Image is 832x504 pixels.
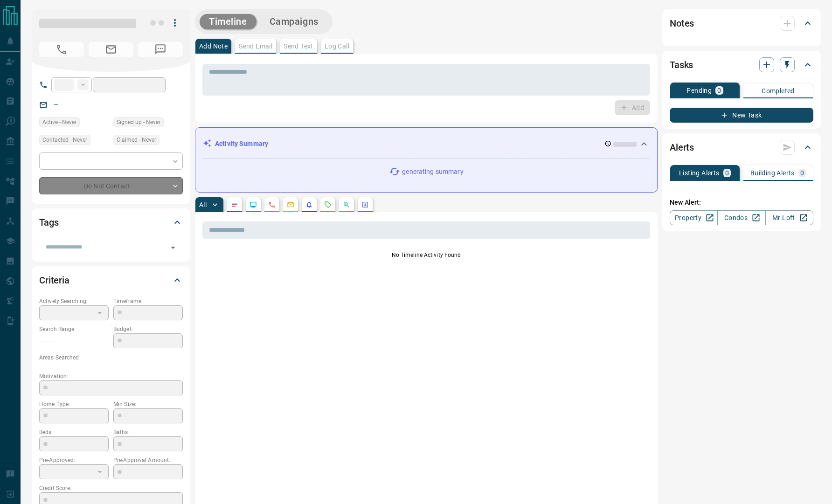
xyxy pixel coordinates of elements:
[260,14,328,29] button: Campaigns
[670,57,693,72] h2: Tasks
[200,14,257,29] button: Timeline
[39,353,183,362] p: Areas Searched:
[113,325,183,333] p: Budget:
[199,43,228,49] p: Add Note
[287,201,294,208] svg: Emails
[725,170,729,176] p: 0
[39,484,183,492] p: Credit Score:
[361,201,369,208] svg: Agent Actions
[39,269,183,291] div: Criteria
[39,456,109,464] p: Pre-Approved:
[138,42,183,57] span: No Number
[39,400,109,408] p: Home Type:
[717,87,721,94] p: 0
[39,177,183,194] div: Do Not Contact
[324,201,332,208] svg: Requests
[166,241,180,254] button: Open
[343,201,350,208] svg: Opportunities
[670,16,694,31] h2: Notes
[39,42,84,57] span: No Number
[679,170,720,176] p: Listing Alerts
[39,297,109,305] p: Actively Searching:
[765,210,813,225] a: Mr.Loft
[203,135,650,152] div: Activity Summary
[117,135,156,145] span: Claimed - Never
[686,87,712,94] p: Pending
[113,456,183,464] p: Pre-Approval Amount:
[39,428,109,436] p: Beds:
[39,333,109,349] p: -- - --
[39,215,58,230] h2: Tags
[670,198,813,207] p: New Alert:
[670,136,813,159] div: Alerts
[42,135,87,145] span: Contacted - Never
[800,170,804,176] p: 0
[113,400,183,408] p: Min Size:
[39,325,109,333] p: Search Range:
[202,251,650,259] p: No Timeline Activity Found
[231,201,238,208] svg: Notes
[42,117,76,127] span: Active - Never
[117,117,160,127] span: Signed up - Never
[39,211,183,234] div: Tags
[305,201,313,208] svg: Listing Alerts
[113,428,183,436] p: Baths:
[670,140,694,155] h2: Alerts
[39,273,69,288] h2: Criteria
[717,210,765,225] a: Condos
[89,42,133,57] span: No Email
[402,167,463,177] p: generating summary
[113,297,183,305] p: Timeframe:
[670,108,813,123] button: New Task
[250,201,257,208] svg: Lead Browsing Activity
[199,201,207,208] p: All
[750,170,795,176] p: Building Alerts
[670,54,813,76] div: Tasks
[215,139,268,149] p: Activity Summary
[762,88,795,94] p: Completed
[670,210,718,225] a: Property
[670,12,813,35] div: Notes
[268,201,276,208] svg: Calls
[39,372,183,380] p: Motivation:
[54,101,58,108] a: --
